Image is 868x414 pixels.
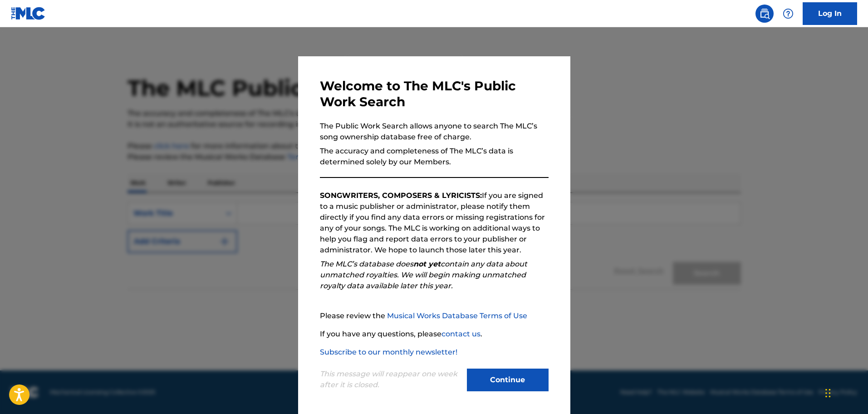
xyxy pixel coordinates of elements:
img: MLC Logo [11,7,46,20]
div: Help [779,5,797,23]
p: Please review the [320,310,549,321]
img: help [783,8,794,19]
strong: SONGWRITERS, COMPOSERS & LYRICISTS: [320,191,482,200]
p: If you are signed to a music publisher or administrator, please notify them directly if you find ... [320,190,549,256]
p: If you have any questions, please . [320,329,549,340]
a: Public Search [755,5,774,23]
button: Continue [467,369,549,391]
p: This message will reappear one week after it is closed. [320,369,461,390]
div: Widget de chat [823,370,868,414]
iframe: Chat Widget [823,370,868,414]
a: Subscribe to our monthly newsletter! [320,348,457,356]
a: Log In [803,2,857,25]
a: contact us [441,330,481,338]
p: The accuracy and completeness of The MLC’s data is determined solely by our Members. [320,146,549,168]
em: The MLC’s database does contain any data about unmatched royalties. We will begin making unmatche... [320,260,527,290]
img: search [759,8,770,19]
a: Musical Works Database Terms of Use [387,311,527,320]
h3: Welcome to The MLC's Public Work Search [320,78,549,110]
p: The Public Work Search allows anyone to search The MLC’s song ownership database free of charge. [320,121,549,143]
div: Arrastrar [825,379,831,407]
strong: not yet [413,260,441,268]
